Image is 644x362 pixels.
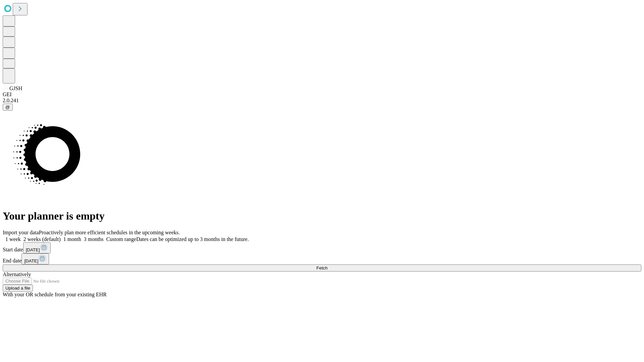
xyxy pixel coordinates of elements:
span: With your OR schedule from your existing EHR [3,292,107,297]
span: 1 week [5,236,21,242]
span: Import your data [3,230,39,235]
span: [DATE] [24,258,38,263]
span: Proactively plan more efficient schedules in the upcoming weeks. [39,230,180,235]
button: [DATE] [21,253,49,264]
span: Fetch [316,265,327,270]
div: Start date [3,242,641,253]
span: 1 month [63,236,81,242]
button: Fetch [3,264,641,271]
span: Custom range [106,236,136,242]
span: Alternatively [3,271,31,277]
h1: Your planner is empty [3,210,641,222]
span: @ [5,105,10,110]
button: [DATE] [23,242,51,253]
span: Dates can be optimized up to 3 months in the future. [136,236,249,242]
div: GEI [3,92,641,98]
button: Upload a file [3,285,33,292]
button: @ [3,104,13,111]
span: 3 months [84,236,104,242]
div: 2.0.241 [3,98,641,104]
span: GJSH [9,85,22,91]
span: 2 weeks (default) [23,236,61,242]
span: [DATE] [26,247,40,252]
div: End date [3,253,641,264]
